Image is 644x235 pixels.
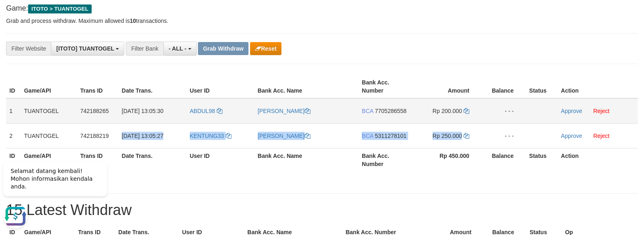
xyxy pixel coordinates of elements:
th: Balance [481,75,526,98]
th: Balance [481,148,526,171]
button: [ITOTO] TUANTOGEL [51,42,124,55]
div: Filter Bank [126,42,163,55]
span: ITOTO > TUANTOGEL [28,4,92,13]
th: Game/API [21,75,77,98]
th: Action [558,148,638,171]
th: Date Trans. [119,75,187,98]
td: TUANTOGEL [21,98,77,124]
a: Approve [561,133,582,139]
a: Reject [593,133,610,139]
a: Reject [593,108,610,114]
span: 742188265 [80,108,109,114]
th: Trans ID [77,75,119,98]
span: Rp 250.000 [433,133,462,139]
th: Rp 450.000 [415,148,481,171]
a: [PERSON_NAME] [258,108,310,114]
button: Grab Withdraw [198,42,248,55]
span: 742188219 [80,133,109,139]
th: Action [558,75,638,98]
span: Copy 7705286558 to clipboard [375,108,407,114]
th: Bank Acc. Number [358,148,415,171]
th: Status [526,148,558,171]
span: - ALL - [169,45,187,52]
td: 1 [6,98,21,124]
th: ID [6,75,21,98]
td: - - - [481,98,526,124]
a: KENTUNG33 [190,133,231,139]
button: - ALL - [163,42,196,55]
button: Open LiveChat chat widget [3,49,28,73]
div: Showing 1 to 2 of 2 entries [6,174,262,185]
span: ABDUL98 [190,108,215,114]
strong: 10 [130,18,136,24]
th: Game/API [21,148,77,171]
p: Grab and process withdraw. Maximum allowed is transactions. [6,17,638,25]
span: Copy 5311278101 to clipboard [375,133,407,139]
th: User ID [187,148,255,171]
h1: 15 Latest Withdraw [6,202,638,218]
a: [PERSON_NAME] [258,133,310,139]
th: Amount [415,75,481,98]
span: Rp 200.000 [433,108,462,114]
a: ABDUL98 [190,108,222,114]
a: Copy 200000 to clipboard [464,108,469,114]
th: ID [6,148,21,171]
span: [DATE] 13:05:30 [122,108,163,114]
td: TUANTOGEL [21,123,77,148]
th: Trans ID [77,148,119,171]
th: Bank Acc. Name [255,148,359,171]
span: [ITOTO] TUANTOGEL [56,45,114,52]
span: BCA [362,133,373,139]
a: Copy 250000 to clipboard [464,133,469,139]
button: Reset [250,42,281,55]
div: Filter Website [6,42,51,55]
span: [DATE] 13:05:27 [122,133,163,139]
th: Bank Acc. Name [255,75,359,98]
td: - - - [481,123,526,148]
a: Approve [561,108,582,114]
th: Status [526,75,558,98]
span: Selamat datang kembali! Mohon informasikan kendala anda. [11,13,92,35]
h4: Game: [6,4,638,13]
span: BCA [362,108,373,114]
th: User ID [187,75,255,98]
th: Bank Acc. Number [358,75,415,98]
td: 2 [6,123,21,148]
th: Date Trans. [119,148,187,171]
span: KENTUNG33 [190,133,224,139]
